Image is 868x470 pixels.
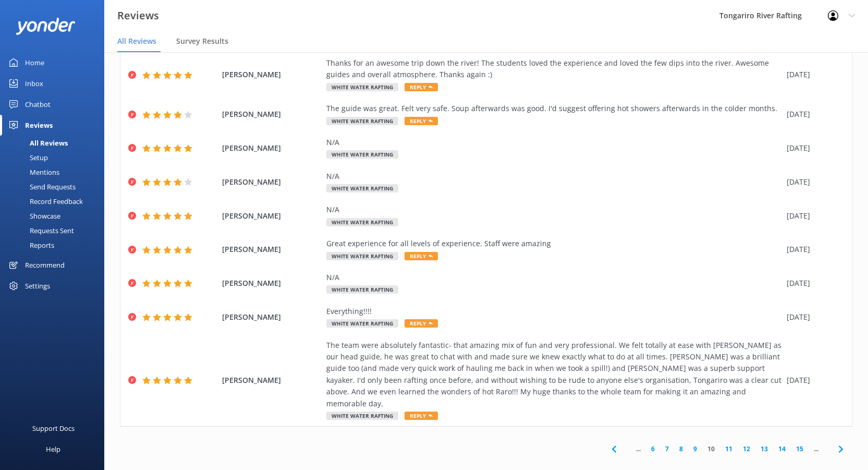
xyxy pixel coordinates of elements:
span: Reply [405,319,438,328]
span: [PERSON_NAME] [222,244,321,255]
a: 12 [738,444,755,454]
a: 7 [660,444,674,454]
span: Reply [405,252,438,260]
span: [PERSON_NAME] [222,278,321,289]
span: [PERSON_NAME] [222,142,321,154]
div: [DATE] [787,210,839,222]
span: ... [809,444,824,454]
div: Inbox [25,73,43,94]
img: yonder-white-logo.png [16,18,76,35]
div: All Reviews [6,136,68,150]
a: 13 [755,444,773,454]
span: White Water Rafting [326,319,398,328]
a: Send Requests [6,179,104,194]
div: Send Requests [6,179,76,194]
div: N/A [326,272,781,283]
a: Record Feedback [6,194,104,209]
div: [DATE] [787,311,839,323]
a: Requests Sent [6,223,104,238]
div: Everything!!!! [326,306,781,317]
span: [PERSON_NAME] [222,375,321,386]
div: Showcase [6,209,60,223]
a: Reports [6,238,104,252]
div: [DATE] [787,69,839,80]
div: The guide was great. Felt very safe. Soup afterwards was good. I'd suggest offering hot showers a... [326,103,781,114]
div: Recommend [25,255,65,275]
a: 6 [646,444,660,454]
div: Great experience for all levels of experience. Staff were amazing [326,238,781,249]
div: Setup [6,150,48,165]
div: Reviews [25,115,53,136]
span: [PERSON_NAME] [222,109,321,120]
span: Reply [405,412,438,420]
div: Help [46,439,60,460]
span: White Water Rafting [326,83,398,91]
h3: Reviews [117,7,159,24]
span: [PERSON_NAME] [222,210,321,222]
span: White Water Rafting [326,184,398,192]
span: [PERSON_NAME] [222,176,321,188]
span: White Water Rafting [326,285,398,294]
a: 10 [702,444,720,454]
div: The team were absolutely fantastic- that amazing mix of fun and very professional. We felt totall... [326,340,781,409]
a: All Reviews [6,136,104,150]
div: [DATE] [787,176,839,188]
div: Home [25,52,44,73]
div: Thanks for an awesome trip down the river! The students loved the experience and loved the few di... [326,57,781,81]
div: N/A [326,171,781,182]
div: N/A [326,204,781,215]
span: White Water Rafting [326,412,398,420]
div: Requests Sent [6,223,74,238]
span: White Water Rafting [326,117,398,125]
div: [DATE] [787,109,839,120]
span: Reply [405,117,438,125]
div: Chatbot [25,94,51,115]
div: Mentions [6,165,59,179]
div: Reports [6,238,54,252]
span: ... [631,444,646,454]
div: [DATE] [787,244,839,255]
a: 11 [720,444,738,454]
a: Showcase [6,209,104,223]
div: Settings [25,275,50,296]
a: Mentions [6,165,104,179]
span: White Water Rafting [326,252,398,260]
span: [PERSON_NAME] [222,69,321,80]
span: All Reviews [117,36,156,46]
a: 8 [674,444,688,454]
div: [DATE] [787,375,839,386]
a: Setup [6,150,104,165]
div: Support Docs [32,418,75,439]
span: Survey Results [176,36,228,46]
div: Record Feedback [6,194,83,209]
a: 14 [773,444,791,454]
span: White Water Rafting [326,150,398,159]
span: [PERSON_NAME] [222,311,321,323]
a: 9 [688,444,702,454]
div: [DATE] [787,278,839,289]
a: 15 [791,444,809,454]
span: White Water Rafting [326,218,398,226]
div: [DATE] [787,142,839,154]
span: Reply [405,83,438,91]
div: N/A [326,137,781,148]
